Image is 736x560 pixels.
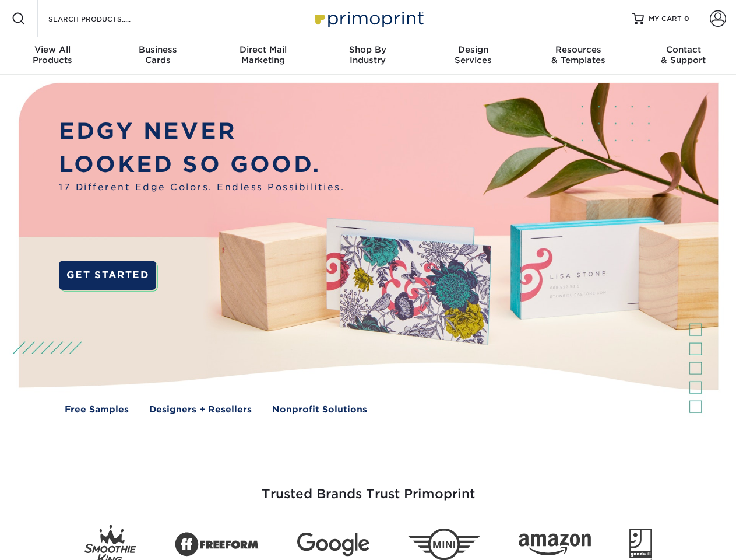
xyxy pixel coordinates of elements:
span: 17 Different Edge Colors. Endless Possibilities. [59,181,344,194]
a: DesignServices [421,37,526,75]
div: Cards [105,44,210,65]
a: Nonprofit Solutions [272,403,367,416]
div: Industry [315,44,420,65]
div: & Support [631,44,736,65]
a: BusinessCards [105,37,210,75]
div: & Templates [526,44,631,65]
input: SEARCH PRODUCTS..... [47,12,161,26]
a: Direct MailMarketing [210,37,315,75]
span: MY CART [649,14,682,24]
a: Shop ByIndustry [315,37,420,75]
a: Contact& Support [631,37,736,75]
span: 0 [684,15,689,23]
img: Goodwill [629,528,652,560]
span: Business [105,44,210,55]
span: Resources [526,44,631,55]
a: Free Samples [65,403,129,416]
span: Direct Mail [210,44,315,55]
a: Resources& Templates [526,37,631,75]
span: Shop By [315,44,420,55]
p: LOOKED SO GOOD. [59,148,344,181]
img: Amazon [519,534,591,556]
div: Services [421,44,526,65]
h3: Trusted Brands Trust Primoprint [27,459,709,516]
img: Google [297,533,369,556]
span: Contact [631,44,736,55]
div: Marketing [210,44,315,65]
a: GET STARTED [59,261,156,290]
span: Design [421,44,526,55]
img: Primoprint [310,6,427,31]
p: EDGY NEVER [59,115,344,148]
a: Designers + Resellers [149,403,252,416]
